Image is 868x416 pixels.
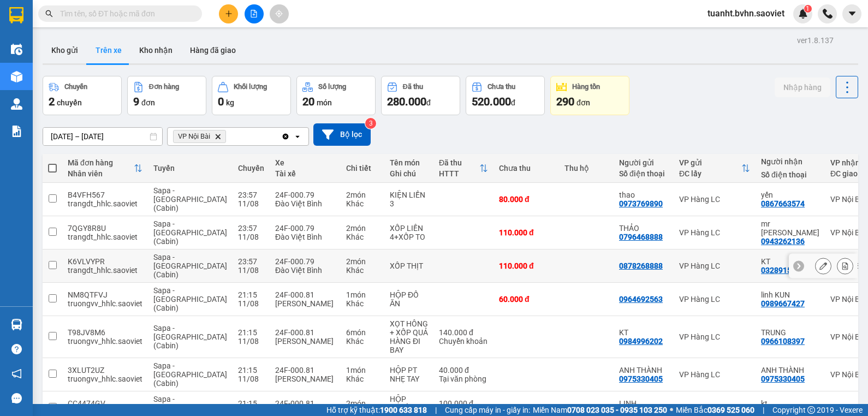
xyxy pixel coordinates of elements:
div: linh KUN [761,290,819,299]
img: warehouse-icon [11,71,22,82]
img: warehouse-icon [11,319,22,330]
div: trangdt_hhlc.saoviet [68,233,142,241]
strong: 0369 525 060 [708,406,754,414]
div: Đào Việt Bình [275,199,335,208]
span: Sapa - [GEOGRAPHIC_DATA] (Cabin) [153,324,227,350]
div: 110.000 đ [499,228,554,237]
div: 0984996202 [619,337,663,346]
div: VP Hàng LC [679,332,750,341]
div: 0328915622 [761,266,805,275]
div: Người gửi [619,158,668,167]
div: 140.000 đ [439,328,488,337]
div: TRUNG [761,328,819,337]
div: Khác [346,233,379,241]
div: K6VLVYPR [68,257,142,266]
div: ver 1.8.137 [797,34,834,46]
div: 24F-000.81 [275,328,335,337]
span: Sapa - [GEOGRAPHIC_DATA] (Cabin) [153,361,227,388]
div: Khác [346,266,379,275]
button: Khối lượng0kg [212,76,291,115]
div: 0975330405 [761,375,805,383]
div: VP Hàng LC [679,228,750,237]
span: 1 [806,5,810,13]
div: 0878268888 [619,262,663,270]
span: đơn [576,98,590,107]
div: B4VFH567 [68,191,142,199]
div: Khác [346,337,379,346]
div: 80.000 đ [499,195,554,204]
div: 24F-000.79 [275,257,335,266]
div: kt [761,399,819,408]
div: yến [761,191,819,199]
img: warehouse-icon [11,98,22,110]
div: Đã thu [439,158,479,167]
span: VP Nội Bài, close by backspace [173,130,226,143]
div: Tại văn phòng [439,375,488,383]
div: 11/08 [238,266,264,275]
span: món [317,98,332,107]
div: Khác [346,299,379,308]
div: 6 món [346,328,379,337]
span: 520.000 [472,95,511,108]
div: mr tạo [761,219,819,237]
div: LINH [619,399,668,408]
div: ANH THÀNH [619,366,668,375]
div: truongvv_hhlc.saoviet [68,375,142,383]
button: plus [219,4,238,23]
span: tuanht.bvhn.saoviet [699,7,793,20]
input: Tìm tên, số ĐT hoặc mã đơn [60,8,189,20]
div: thao [619,191,668,199]
span: copyright [807,406,815,414]
button: Kho nhận [130,37,181,63]
span: file-add [250,10,258,17]
svg: Delete [215,133,221,140]
span: đơn [141,98,155,107]
div: KT [761,257,819,266]
div: Chưa thu [499,164,554,173]
span: 9 [133,95,139,108]
img: icon-new-feature [798,9,808,19]
div: Đào Việt Bình [275,266,335,275]
div: 21:15 [238,399,264,408]
div: Khác [346,199,379,208]
div: 0867663574 [761,199,805,208]
span: Hỗ trợ kỹ thuật: [326,404,427,416]
input: Selected VP Nội Bài. [228,131,229,142]
span: | [435,404,437,416]
div: Tài xế [275,169,335,178]
span: Cung cấp máy in - giấy in: [445,404,530,416]
span: đ [511,98,515,107]
div: 0975330405 [619,375,663,383]
div: 11/08 [238,233,264,241]
sup: 1 [804,5,812,13]
div: 21:15 [238,366,264,375]
div: 0989667427 [761,299,805,308]
div: 24F-000.79 [275,224,335,233]
div: T98JV8M6 [68,328,142,337]
div: trangdt_hhlc.saoviet [68,266,142,275]
div: 7QGY8R8U [68,224,142,233]
span: Miền Bắc [676,404,754,416]
button: Đã thu280.000đ [381,76,460,115]
div: Chưa thu [487,83,515,91]
button: Số lượng20món [296,76,376,115]
div: Khối lượng [234,83,267,91]
div: 11/08 [238,199,264,208]
div: Hàng tồn [572,83,600,91]
div: Số điện thoại [619,169,668,178]
div: Đào Việt Bình [275,233,335,241]
svg: Clear all [281,132,290,141]
img: phone-icon [823,9,833,19]
div: THẢO [619,224,668,233]
div: VP Hàng LC [679,295,750,304]
div: HÀNG ĐI BAY [390,337,428,354]
div: Số lượng [318,83,346,91]
div: 11/08 [238,337,264,346]
span: | [763,404,764,416]
div: XỐP LIỀN 4+XỐP TO [390,224,428,241]
div: HTTT [439,169,479,178]
th: Toggle SortBy [674,154,756,183]
div: truongvv_hhlc.saoviet [68,337,142,346]
div: 60.000 đ [499,295,554,304]
div: 24F-000.81 [275,399,335,408]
